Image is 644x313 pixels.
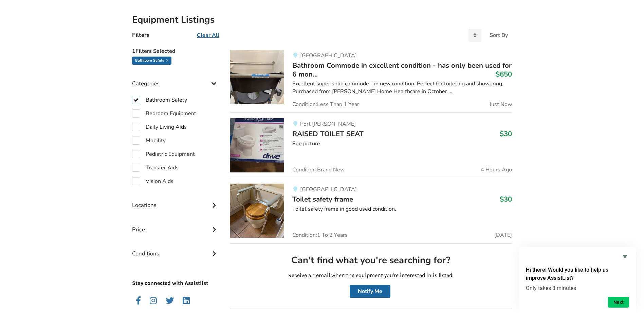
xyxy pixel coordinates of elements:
a: bathroom safety-bathroom commode in excellent condition - has only been used for 6 months. purcha... [230,50,512,113]
span: Just Now [490,102,512,107]
label: Transfer Aids [132,164,179,172]
div: Price [132,212,219,236]
span: [GEOGRAPHIC_DATA] [300,52,357,59]
div: Excellent super solid commode - in new condition. Perfect for toileting and showering. Purchased ... [292,80,512,96]
label: Bedroom Equipment [132,109,196,118]
u: Clear All [197,32,219,39]
div: Categories [132,66,219,90]
img: bathroom safety-bathroom commode in excellent condition - has only been used for 6 months. purcha... [230,50,284,104]
p: Only takes 3 minutes [526,285,629,291]
div: Conditions [132,236,219,260]
span: [GEOGRAPHIC_DATA] [300,186,357,193]
button: Notify Me [350,285,390,298]
h2: Can't find what you're searching for? [235,254,507,266]
h2: Equipment Listings [132,14,512,26]
img: bathroom safety-toilet safety frame [230,184,284,238]
h3: $650 [496,70,512,79]
a: bathroom safety-raised toilet seatPort [PERSON_NAME]RAISED TOILET SEAT$30See pictureCondition:Bra... [230,112,512,178]
label: Mobility [132,137,166,145]
div: Sort By [490,33,508,38]
h3: $30 [500,195,512,204]
span: [DATE] [494,232,512,238]
label: Daily Living Aids [132,123,187,131]
h4: Filters [132,31,149,39]
img: bathroom safety-raised toilet seat [230,118,284,172]
button: Next question [608,297,629,308]
h3: $30 [500,129,512,138]
span: Port [PERSON_NAME] [300,120,356,128]
h5: 1 Filters Selected [132,44,219,57]
span: Toilet safety frame [292,194,353,204]
div: Hi there! Would you like to help us improve AssistList? [526,252,629,308]
span: RAISED TOILET SEAT [292,129,364,139]
label: Vision Aids [132,177,173,185]
span: Condition: Brand New [292,167,345,172]
div: See picture [292,140,512,148]
a: bathroom safety-toilet safety frame[GEOGRAPHIC_DATA]Toilet safety frame$30Toilet safety frame in ... [230,178,512,243]
span: Bathroom Commode in excellent condition - has only been used for 6 mon... [292,61,512,79]
span: 4 Hours Ago [481,167,512,172]
span: Condition: Less Than 1 Year [292,102,359,107]
div: Locations [132,188,219,212]
div: Bathroom Safety [132,57,171,65]
span: Condition: 1 To 2 Years [292,232,348,238]
label: Bathroom Safety [132,96,187,104]
div: Toilet safety frame in good used condition. [292,205,512,213]
label: Pediatric Equipment [132,150,195,158]
h2: Hi there! Would you like to help us improve AssistList? [526,266,629,282]
button: Hide survey [621,252,629,260]
p: Stay connected with Assistlist [132,260,219,287]
p: Receive an email when the equipment you're interested in is listed! [235,272,507,279]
